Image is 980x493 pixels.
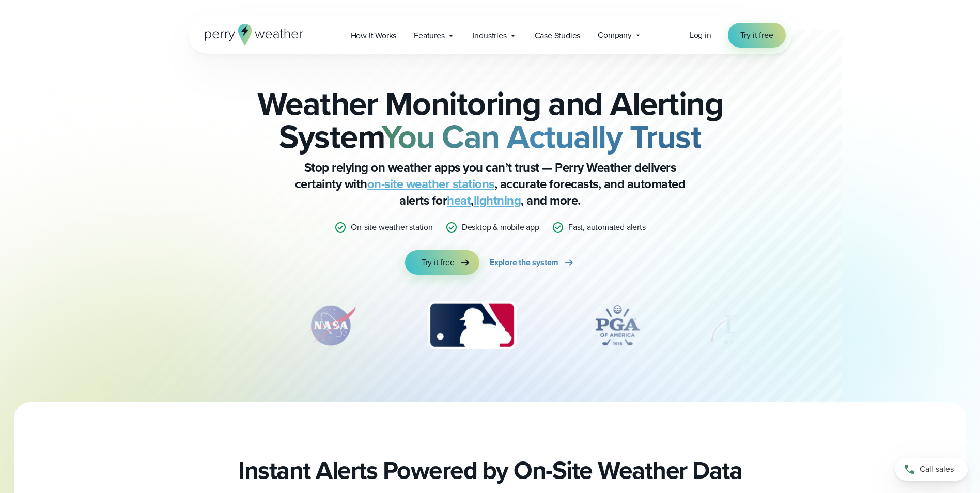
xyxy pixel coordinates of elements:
img: NASA.svg [295,300,368,351]
p: Stop relying on weather apps you can’t trust — Perry Weather delivers certainty with , accurate f... [284,159,697,209]
h2: Weather Monitoring and Alerting System [240,87,740,153]
a: heat [447,191,471,210]
span: Explore the system [490,256,558,269]
a: Try it free [405,250,479,275]
a: Log in [690,29,711,41]
span: How it Works [351,29,397,42]
span: Try it free [422,256,455,269]
div: 3 of 12 [417,300,526,351]
span: Log in [690,29,711,41]
span: Features [414,29,444,42]
a: Call sales [895,458,968,481]
span: Industries [473,29,507,42]
img: MLB.svg [417,300,526,351]
a: Case Studies [526,25,589,46]
p: On-site weather station [351,221,432,234]
a: on-site weather stations [367,175,494,193]
a: Try it free [728,23,786,48]
span: Call sales [920,463,954,475]
span: Try it free [740,29,773,41]
span: Case Studies [535,29,581,42]
strong: You Can Actually Trust [381,112,701,161]
span: Company [598,29,632,41]
a: How it Works [342,25,406,46]
p: Fast, automated alerts [568,221,646,234]
a: Explore the system [490,250,575,275]
p: Desktop & mobile app [462,221,539,234]
a: lightning [474,191,521,210]
h2: Instant Alerts Powered by On-Site Weather Data [238,456,742,485]
div: 5 of 12 [708,300,791,351]
div: 1 of 12 [99,300,245,351]
img: DPR-Construction.svg [708,300,791,351]
div: 2 of 12 [295,300,368,351]
img: Turner-Construction_1.svg [99,300,245,351]
img: PGA.svg [576,300,659,351]
div: 4 of 12 [576,300,659,351]
div: slideshow [240,300,740,357]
